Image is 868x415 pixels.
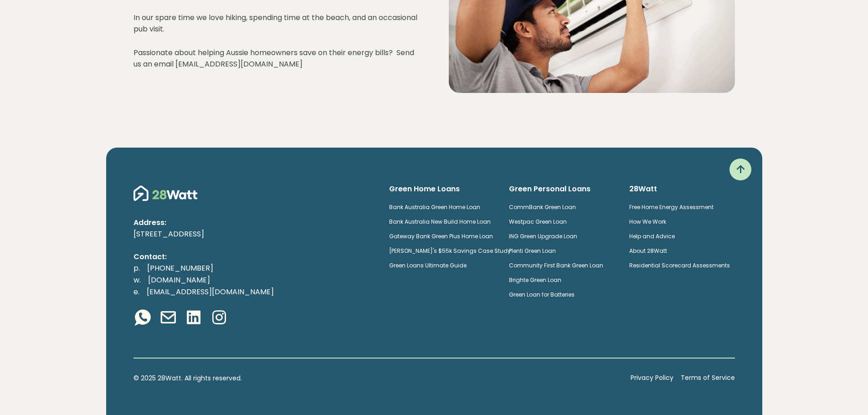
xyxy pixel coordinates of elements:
a: Plenti Green Loan [509,247,556,255]
h6: Green Home Loans [389,184,495,194]
a: [EMAIL_ADDRESS][DOMAIN_NAME] [139,287,281,297]
h6: 28Watt [629,184,735,194]
p: © 2025 28Watt. All rights reserved. [134,373,623,383]
a: Linkedin [185,308,203,328]
span: w. [134,275,141,285]
a: Residential Scorecard Assessments [629,261,730,269]
p: Contact: [134,251,375,263]
a: Terms of Service [681,373,735,383]
a: Green Loans Ultimate Guide [389,261,467,269]
a: Free Home Energy Assessment [629,203,714,211]
a: About 28Watt [629,247,667,255]
a: Bank Australia Green Home Loan [389,203,480,211]
iframe: Chat Widget [822,371,868,415]
h6: Green Personal Loans [509,184,615,194]
p: Address: [134,217,375,229]
a: CommBank Green Loan [509,203,576,211]
a: Gateway Bank Green Plus Home Loan [389,232,493,240]
a: Help and Advice [629,232,675,240]
a: Instagram [210,308,228,328]
span: p. [134,263,140,273]
a: Community First Bank Green Loan [509,261,603,269]
a: Email [159,308,177,328]
a: Brighte Green Loan [509,276,561,284]
a: Bank Australia New Build Home Loan [389,218,491,225]
a: [PHONE_NUMBER] [140,263,221,273]
a: Whatsapp [134,308,152,328]
a: Green Loan for Batteries [509,291,575,298]
img: 28Watt [134,184,197,202]
a: ING Green Upgrade Loan [509,232,577,240]
a: Privacy Policy [631,373,673,383]
span: e. [134,287,139,297]
a: [DOMAIN_NAME] [141,275,217,285]
a: Westpac Green Loan [509,218,567,225]
a: How We Work [629,218,666,225]
p: [STREET_ADDRESS] [134,228,375,240]
a: [PERSON_NAME]'s $55k Savings Case Study [389,247,511,255]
